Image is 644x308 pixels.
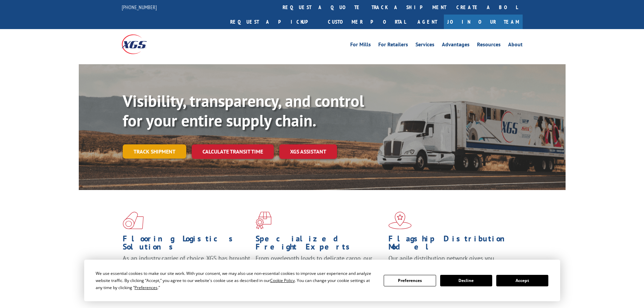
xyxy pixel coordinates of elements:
[270,278,295,283] span: Cookie Policy
[192,144,274,159] a: Calculate transit time
[440,275,492,286] button: Decline
[225,15,323,29] a: Request a pickup
[256,212,271,229] img: xgs-icon-focused-on-flooring-red
[378,42,408,49] a: For Retailers
[496,275,548,286] button: Accept
[123,90,364,131] b: Visibility, transparency, and control for your entire supply chain.
[388,212,412,229] img: xgs-icon-flagship-distribution-model-red
[388,254,513,270] span: Our agile distribution network gives you nationwide inventory management on demand.
[508,42,523,49] a: About
[256,235,383,254] h1: Specialized Freight Experts
[411,15,444,29] a: Agent
[122,4,157,10] a: [PHONE_NUMBER]
[123,144,186,159] a: Track shipment
[84,260,560,301] div: Cookie Consent Prompt
[477,42,501,49] a: Resources
[123,254,250,278] span: As an industry carrier of choice, XGS has brought innovation and dedication to flooring logistics...
[96,270,376,291] div: We use essential cookies to make our site work. With your consent, we may also use non-essential ...
[123,212,144,229] img: xgs-icon-total-supply-chain-intelligence-red
[350,42,371,49] a: For Mills
[442,42,470,49] a: Advantages
[323,15,411,29] a: Customer Portal
[384,275,436,286] button: Preferences
[123,235,251,254] h1: Flooring Logistics Solutions
[444,15,523,29] a: Join Our Team
[388,235,516,254] h1: Flagship Distribution Model
[256,254,383,284] p: From overlength loads to delicate cargo, our experienced staff knows the best way to move your fr...
[279,144,337,159] a: XGS ASSISTANT
[415,42,434,49] a: Services
[135,285,158,290] span: Preferences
